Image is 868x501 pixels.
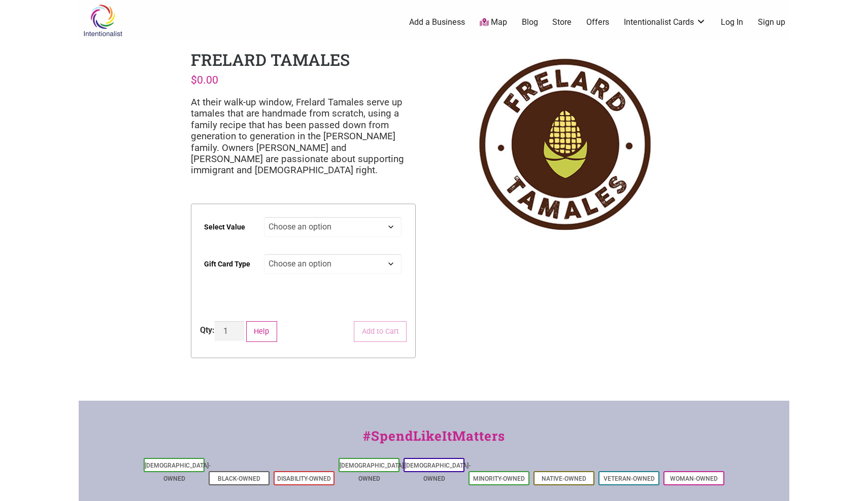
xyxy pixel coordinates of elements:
a: Sign up [758,17,785,28]
a: Black-Owned [218,475,260,482]
h1: Frelard Tamales [191,49,350,70]
button: Help [246,321,277,342]
a: Add a Business [409,17,465,28]
a: Disability-Owned [277,475,331,482]
a: [DEMOGRAPHIC_DATA]-Owned [340,462,406,482]
a: Veteran-Owned [604,475,655,482]
a: Offers [586,17,609,28]
label: Gift Card Type [204,253,250,276]
a: Woman-Owned [670,475,718,482]
a: Minority-Owned [473,475,525,482]
img: Frelard Tamales logo [452,49,677,240]
span: $ [191,73,197,86]
a: Blog [522,17,538,28]
bdi: 0.00 [191,73,218,86]
a: Log In [721,17,743,28]
a: Map [480,17,507,28]
input: Product quantity [215,321,244,341]
a: [DEMOGRAPHIC_DATA]-Owned [145,462,211,482]
a: Intentionalist Cards [624,17,706,28]
a: Store [552,17,572,28]
a: Native-Owned [542,475,586,482]
div: Qty: [200,324,215,336]
a: [DEMOGRAPHIC_DATA]-Owned [405,462,471,482]
label: Select Value [204,216,245,239]
div: #SpendLikeItMatters [79,426,789,456]
img: Intentionalist [79,4,127,37]
p: At their walk-up window, Frelard Tamales serve up tamales that are handmade from scratch, using a... [191,97,416,176]
button: Add to Cart [354,321,407,342]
